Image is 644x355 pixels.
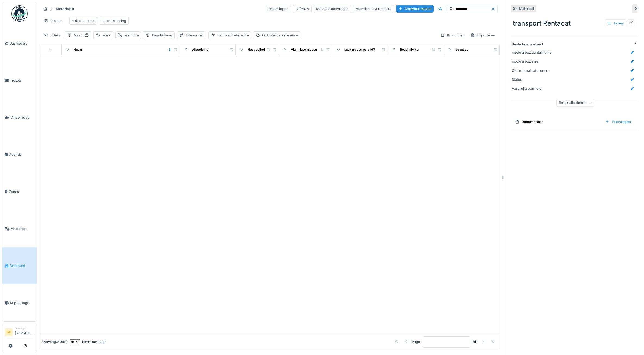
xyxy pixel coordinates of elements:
div: Merk [102,33,111,38]
span: Dashboard [10,41,34,46]
div: items per page [70,339,106,344]
div: Hoeveelheid [248,47,267,52]
span: Agenda [9,152,34,157]
span: Rapportage [10,300,34,305]
a: Dashboard [2,25,37,62]
div: Presets [41,17,65,25]
a: Tickets [2,62,37,99]
img: Badge_color-CXgf-gQk.svg [11,5,28,22]
div: Showing 0 - 0 of 0 [42,339,68,344]
div: Status [512,77,552,82]
div: Locaties [456,47,468,52]
div: Documenten [515,119,601,124]
strong: of 1 [473,339,478,344]
div: modula box size [512,59,552,64]
div: Beschrijving [400,47,419,52]
span: Machines [11,226,34,231]
strong: Materialen [54,6,76,11]
div: Kolommen [438,31,467,39]
div: Verbruikseenheid [512,86,552,91]
div: Naam [74,33,89,38]
span: Zones [9,189,34,194]
div: Materiaal leveranciers [353,5,394,13]
div: Old internal reference [512,68,552,73]
div: Alarm laag niveau [291,47,317,52]
div: Beschrijving [152,33,172,38]
div: Interne ref. [186,33,204,38]
div: transport Rentacat [511,16,637,30]
a: Rapportage [2,284,37,321]
span: Onderhoud [11,115,34,120]
div: Materiaal maken [396,5,434,13]
div: Machine [124,33,139,38]
li: GE [5,328,13,336]
div: artikel zoeken [72,18,95,23]
div: modula box aantal items [512,50,552,55]
div: Bekijk alle details [556,99,594,107]
a: GE Manager[PERSON_NAME] [5,326,34,339]
div: Page [412,339,420,344]
div: Old internal reference [262,33,298,38]
span: : [83,33,89,37]
div: Bestellingen [266,5,291,13]
div: Exporteren [468,31,498,39]
div: Materiaalaanvragen [314,5,351,13]
summary: DocumentenToevoegen [513,117,635,127]
div: Offertes [293,5,312,13]
div: Filters [41,31,63,39]
li: [PERSON_NAME] [15,326,34,338]
div: stockbestelling [102,18,126,23]
div: Afbeelding [192,47,208,52]
div: Fabrikantreferentie [217,33,249,38]
a: Agenda [2,136,37,173]
a: Voorraad [2,247,37,284]
a: Zones [2,173,37,210]
div: Bestelhoeveelheid [512,42,552,47]
a: Onderhoud [2,99,37,136]
div: 1 [555,42,636,47]
span: Tickets [10,78,34,83]
a: Machines [2,210,37,247]
div: Acties [605,19,626,27]
span: Voorraad [10,263,34,268]
div: Manager [15,326,34,330]
div: Laag niveau bereikt? [344,47,375,52]
div: Materiaal [519,6,534,11]
div: Naam [74,47,82,52]
div: Toevoegen [603,118,633,125]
